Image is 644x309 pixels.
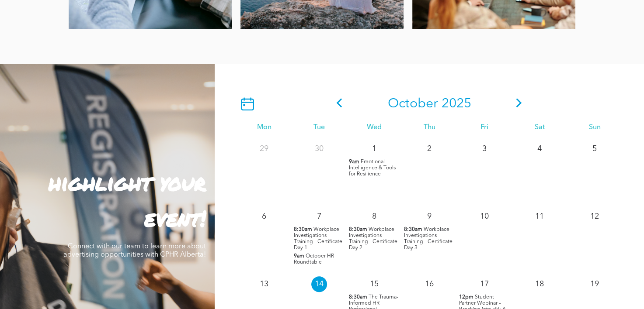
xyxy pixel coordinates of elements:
p: 13 [256,276,272,292]
span: 8:30am [294,227,312,233]
p: 4 [532,141,547,157]
p: 6 [256,209,272,224]
div: Thu [402,124,457,132]
span: 9am [349,159,359,165]
p: 2 [421,141,437,157]
span: Workplace Investigations Training - Certificate Day 1 [294,227,342,251]
p: 18 [532,276,547,292]
div: Tue [292,124,347,132]
strong: highlight your event! [49,167,206,233]
p: 10 [477,209,492,224]
p: 30 [311,141,327,157]
div: Mon [237,124,292,132]
span: Emotional Intelligence & Tools for Resilience [349,159,396,177]
p: 17 [477,276,492,292]
p: 16 [421,276,437,292]
p: 15 [366,276,382,292]
p: 9 [421,209,437,224]
span: October HR Roundtable [294,254,334,265]
span: Workplace Investigations Training - Certificate Day 3 [404,227,453,251]
p: 12 [587,209,602,224]
span: Workplace Investigations Training - Certificate Day 2 [349,227,397,251]
span: 9am [294,253,304,259]
p: 29 [256,141,272,157]
span: 8:30am [349,227,367,233]
span: 8:30am [404,227,422,233]
span: 2025 [441,97,471,110]
span: Connect with our team to learn more about advertising opportunities with CPHR Alberta! [63,243,206,258]
p: 3 [477,141,492,157]
p: 8 [366,209,382,224]
p: 19 [587,276,602,292]
div: Sun [567,124,622,132]
p: 1 [366,141,382,157]
div: Wed [347,124,402,132]
div: Fri [457,124,512,132]
p: 11 [532,209,547,224]
span: October [387,97,438,110]
div: Sat [512,124,567,132]
span: 12pm [459,294,473,300]
span: 8:30am [349,294,367,300]
p: 14 [311,276,327,292]
p: 7 [311,209,327,224]
p: 5 [587,141,602,157]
